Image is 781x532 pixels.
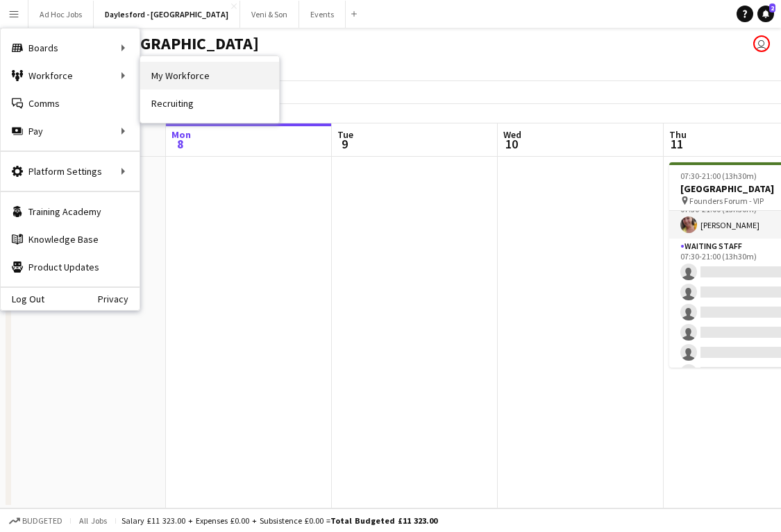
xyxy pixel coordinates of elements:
[669,128,687,141] span: Thu
[1,198,140,225] a: Training Academy
[98,293,140,304] a: Privacy
[667,136,687,152] span: 11
[1,253,140,281] a: Product Updates
[1,89,140,117] a: Comms
[299,1,346,28] button: Events
[769,3,775,12] span: 2
[1,157,140,185] div: Platform Settings
[171,128,191,141] span: Mon
[680,171,757,181] span: 07:30-21:00 (13h30m)
[1,225,140,253] a: Knowledge Base
[240,1,299,28] button: Veni & Son
[94,1,240,28] button: Daylesford - [GEOGRAPHIC_DATA]
[753,35,770,52] app-user-avatar: Nathan Kee Wong
[121,515,437,526] div: Salary £11 323.00 + Expenses £0.00 + Subsistence £0.00 =
[689,196,764,206] span: Founders Forum - VIP
[140,89,279,117] a: Recruiting
[22,516,62,526] span: Budgeted
[757,6,774,22] a: 2
[501,136,521,152] span: 10
[503,128,521,141] span: Wed
[330,515,437,526] span: Total Budgeted £11 323.00
[7,513,65,529] button: Budgeted
[1,117,140,145] div: Pay
[1,62,140,89] div: Workforce
[28,1,94,28] button: Ad Hoc Jobs
[1,293,44,304] a: Log Out
[169,136,191,152] span: 8
[1,34,140,62] div: Boards
[140,62,279,89] a: My Workforce
[337,128,353,141] span: Tue
[76,515,110,526] span: All jobs
[335,136,353,152] span: 9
